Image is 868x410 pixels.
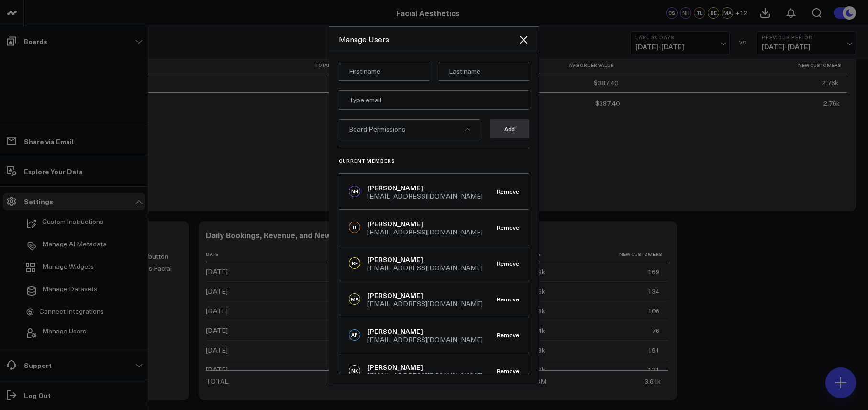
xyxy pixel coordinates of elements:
input: Last name [439,62,529,81]
div: [PERSON_NAME] [367,183,483,193]
div: [PERSON_NAME] [367,219,483,229]
button: Remove [497,296,519,302]
button: Remove [497,224,519,231]
div: [PERSON_NAME] [367,363,483,372]
div: TL [349,222,360,233]
input: Type email [339,90,529,110]
div: [EMAIL_ADDRESS][DOMAIN_NAME] [367,300,483,307]
div: MA [349,293,360,305]
div: [PERSON_NAME] [367,255,483,265]
div: [EMAIL_ADDRESS][DOMAIN_NAME] [367,193,483,199]
div: [EMAIL_ADDRESS][DOMAIN_NAME] [367,229,483,235]
div: Manage Users [339,34,518,44]
div: [PERSON_NAME] [367,291,483,300]
button: Close [518,34,529,45]
div: BE [349,257,360,269]
button: Remove [497,332,519,338]
div: [EMAIL_ADDRESS][DOMAIN_NAME] [367,372,483,379]
button: Remove [497,188,519,195]
span: Board Permissions [349,124,405,133]
div: NK [349,365,360,377]
div: [EMAIL_ADDRESS][DOMAIN_NAME] [367,265,483,271]
div: [EMAIL_ADDRESS][DOMAIN_NAME] [367,336,483,343]
h3: Current Members [339,158,529,164]
div: [PERSON_NAME] [367,327,483,336]
button: Add [490,119,529,138]
button: Remove [497,367,519,374]
div: AP [349,329,360,341]
div: NH [349,186,360,197]
input: First name [339,62,429,81]
button: Remove [497,260,519,266]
